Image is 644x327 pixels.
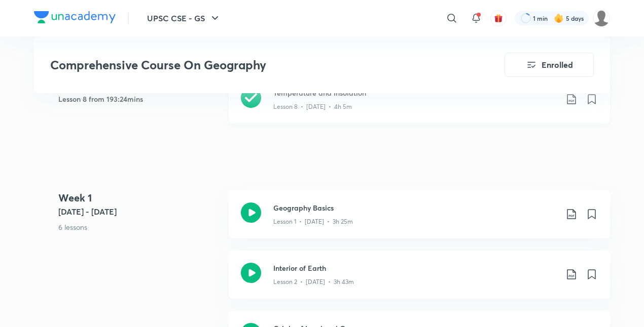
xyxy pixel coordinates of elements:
h3: Comprehensive Course On Geography [50,58,447,72]
img: Akhila [593,10,610,27]
p: Lesson 1 • [DATE] • 3h 25m [273,217,353,226]
h5: Lesson 8 from 193:24mins [58,94,221,104]
a: Interior of EarthLesson 2 • [DATE] • 3h 43m [229,251,610,311]
img: avatar [494,14,503,23]
a: Geography BasicsLesson 1 • [DATE] • 3h 25m [229,190,610,251]
h4: Week 1 [58,190,221,206]
img: Company Logo [34,11,116,23]
a: Temperature and InsolationLesson 8 • [DATE] • 4h 5m [229,75,610,136]
button: Enrolled [505,53,594,77]
img: streak [554,13,564,23]
h5: [DATE] - [DATE] [58,206,221,218]
a: Company Logo [34,11,116,26]
p: Lesson 8 • [DATE] • 4h 5m [273,102,352,111]
p: Lesson 2 • [DATE] • 3h 43m [273,277,354,287]
h3: Geography Basics [273,202,557,213]
p: 6 lessons [58,222,221,232]
button: avatar [490,10,507,26]
button: UPSC CSE - GS [141,8,227,28]
h3: Interior of Earth [273,263,557,273]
